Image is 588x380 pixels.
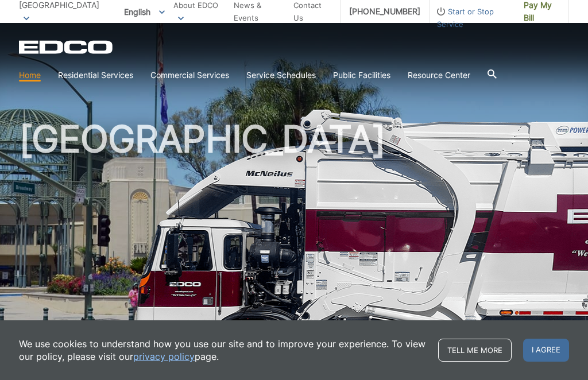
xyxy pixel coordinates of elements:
a: privacy policy [133,350,195,363]
a: EDCD logo. Return to the homepage. [19,40,114,54]
a: Resource Center [408,69,470,82]
span: English [115,2,173,21]
a: Commercial Services [150,69,229,82]
a: Public Facilities [333,69,390,82]
span: I agree [523,339,569,362]
a: Home [19,69,41,82]
a: Tell me more [438,339,512,362]
h1: [GEOGRAPHIC_DATA] [19,121,569,373]
a: Residential Services [58,69,133,82]
p: We use cookies to understand how you use our site and to improve your experience. To view our pol... [19,338,427,363]
a: Service Schedules [246,69,316,82]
